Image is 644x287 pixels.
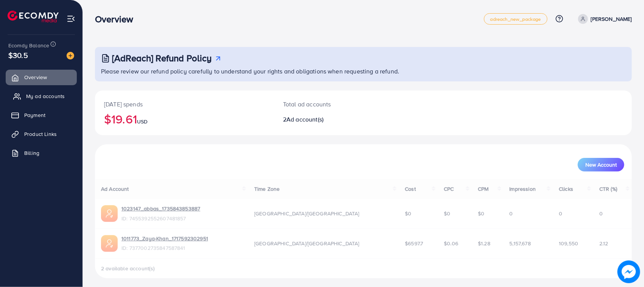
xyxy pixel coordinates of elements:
span: Billing [24,149,39,157]
h3: Overview [95,14,139,25]
span: Ad account(s) [286,115,324,123]
a: Billing [6,145,77,161]
h2: 2 [283,116,399,123]
span: Payment [24,111,45,119]
a: [PERSON_NAME] [575,14,632,24]
a: Payment [6,108,77,123]
span: adreach_new_package [490,17,541,22]
span: USD [137,118,148,125]
h2: $19.61 [104,112,265,126]
button: New Account [578,158,624,172]
span: My ad accounts [26,92,65,100]
p: [PERSON_NAME] [591,14,632,23]
span: Overview [24,73,47,81]
span: New Account [585,162,617,167]
img: logo [8,11,59,22]
span: Ecomdy Balance [8,42,49,49]
a: adreach_new_package [484,13,548,25]
p: Please review our refund policy carefully to understand your rights and obligations when requesti... [101,67,627,76]
p: Total ad accounts [283,100,399,109]
span: $30.5 [8,50,28,61]
img: menu [67,14,75,23]
h3: [AdReach] Refund Policy [112,53,212,64]
img: image [67,52,74,59]
span: Product Links [24,130,57,138]
p: [DATE] spends [104,100,265,109]
a: Product Links [6,126,77,142]
img: image [618,260,640,283]
a: My ad accounts [6,89,77,104]
a: Overview [6,70,77,85]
